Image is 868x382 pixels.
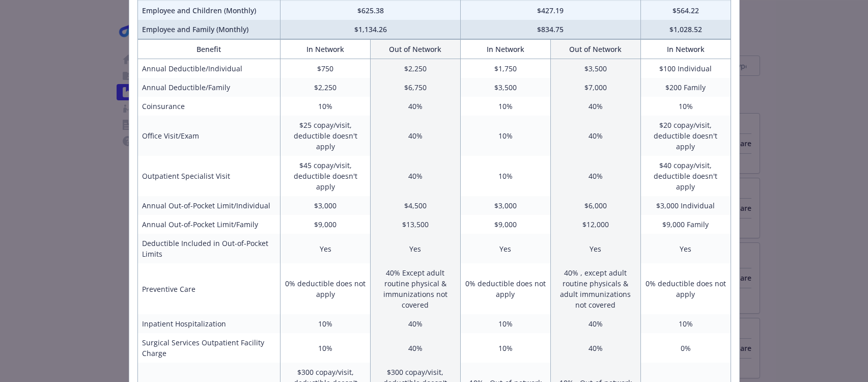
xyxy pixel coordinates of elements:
[371,196,461,215] td: $4,500
[640,234,731,263] td: Yes
[640,20,731,39] td: $1,028.52
[550,196,640,215] td: $6,000
[550,333,640,363] td: 40%
[550,78,640,97] td: $7,000
[281,215,371,234] td: $9,000
[281,196,371,215] td: $3,000
[137,78,281,97] td: Annual Deductible/Family
[640,263,731,314] td: 0% deductible does not apply
[550,314,640,333] td: 40%
[460,263,550,314] td: 0% deductible does not apply
[281,78,371,97] td: $2,250
[281,314,371,333] td: 10%
[281,1,461,20] td: $625.38
[371,263,461,314] td: 40% Except adult routine physical & immunizations not covered
[460,20,640,39] td: $834.75
[371,215,461,234] td: $13,500
[640,78,731,97] td: $200 Family
[640,1,731,20] td: $564.22
[281,263,371,314] td: 0% deductible does not apply
[460,40,550,59] th: In Network
[640,156,731,196] td: $40 copay/visit, deductible doesn't apply
[371,333,461,363] td: 40%
[460,59,550,78] td: $1,750
[371,78,461,97] td: $6,750
[371,59,461,78] td: $2,250
[137,156,281,196] td: Outpatient Specialist Visit
[281,97,371,116] td: 10%
[281,40,371,59] th: In Network
[137,20,281,39] td: Employee and Family (Monthly)
[550,40,640,59] th: Out of Network
[640,116,731,156] td: $20 copay/visit, deductible doesn't apply
[550,234,640,263] td: Yes
[281,333,371,363] td: 10%
[137,314,281,333] td: Inpatient Hospitalization
[460,97,550,116] td: 10%
[550,97,640,116] td: 40%
[640,40,731,59] th: In Network
[460,314,550,333] td: 10%
[640,215,731,234] td: $9,000 Family
[640,196,731,215] td: $3,000 Individual
[281,234,371,263] td: Yes
[460,156,550,196] td: 10%
[371,97,461,116] td: 40%
[550,116,640,156] td: 40%
[550,156,640,196] td: 40%
[137,59,281,78] td: Annual Deductible/Individual
[640,333,731,363] td: 0%
[640,314,731,333] td: 10%
[137,97,281,116] td: Coinsurance
[371,156,461,196] td: 40%
[137,1,281,20] td: Employee and Children (Monthly)
[137,263,281,314] td: Preventive Care
[281,156,371,196] td: $45 copay/visit, deductible doesn't apply
[640,97,731,116] td: 10%
[460,116,550,156] td: 10%
[281,116,371,156] td: $25 copay/visit, deductible doesn't apply
[371,116,461,156] td: 40%
[460,234,550,263] td: Yes
[371,314,461,333] td: 40%
[550,215,640,234] td: $12,000
[550,59,640,78] td: $3,500
[137,215,281,234] td: Annual Out-of-Pocket Limit/Family
[640,59,731,78] td: $100 Individual
[460,1,640,20] td: $427.19
[281,59,371,78] td: $750
[460,333,550,363] td: 10%
[137,333,281,363] td: Surgical Services Outpatient Facility Charge
[371,40,461,59] th: Out of Network
[550,263,640,314] td: 40% , except adult routine physicals & adult immunizations not covered
[137,40,281,59] th: Benefit
[460,196,550,215] td: $3,000
[137,196,281,215] td: Annual Out-of-Pocket Limit/Individual
[460,215,550,234] td: $9,000
[460,78,550,97] td: $3,500
[281,20,461,39] td: $1,134.26
[137,116,281,156] td: Office Visit/Exam
[137,234,281,263] td: Deductible Included in Out-of-Pocket Limits
[371,234,461,263] td: Yes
